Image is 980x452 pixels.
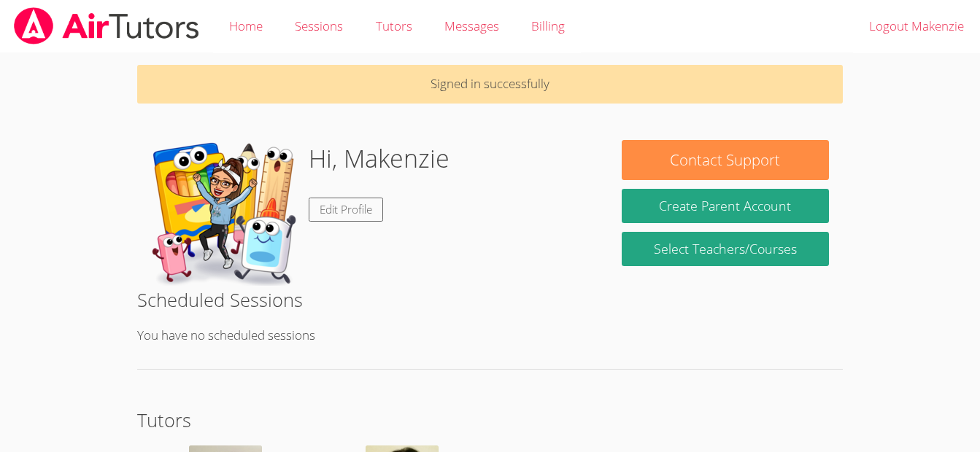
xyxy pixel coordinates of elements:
span: Messages [444,17,499,34]
p: You have no scheduled sessions [137,325,843,346]
a: Edit Profile [309,198,383,222]
a: Select Teachers/Courses [622,232,829,266]
img: school%20buddies.png [151,140,297,286]
h1: Hi, Makenzie [309,140,450,177]
button: Contact Support [622,140,829,180]
h2: Tutors [137,406,843,434]
h2: Scheduled Sessions [137,286,843,313]
button: Create Parent Account [622,189,829,223]
img: airtutors_banner-c4298cdbf04f3fff15de1276eac7730deb9818008684d7c2e4769d2f7ddbe033.png [12,7,201,44]
p: Signed in successfully [137,65,843,104]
